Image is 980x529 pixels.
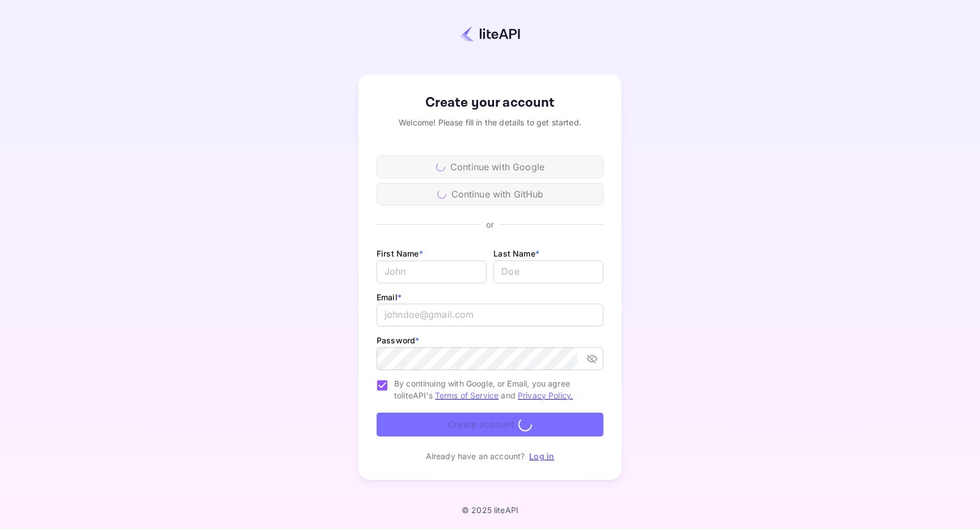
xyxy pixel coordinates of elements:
[377,156,603,178] div: Continue with Google
[435,391,499,400] a: Terms of Service
[377,116,603,128] div: Welcome! Please fill in the details to get started.
[377,93,603,113] div: Create your account
[394,377,594,401] span: By continuing with Google, or Email, you agree to liteAPI's and
[377,261,487,283] input: John
[518,391,573,400] a: Privacy Policy.
[377,249,423,258] label: First Name
[426,450,525,462] p: Already have an account?
[529,451,554,461] a: Log in
[377,304,603,326] input: johndoe@gmail.com
[377,292,402,302] label: Email
[460,26,520,42] img: liteapi
[462,505,518,515] p: © 2025 liteAPI
[493,261,603,283] input: Doe
[377,335,419,345] label: Password
[377,183,603,205] div: Continue with GitHub
[493,249,539,258] label: Last Name
[582,349,602,369] button: toggle password visibility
